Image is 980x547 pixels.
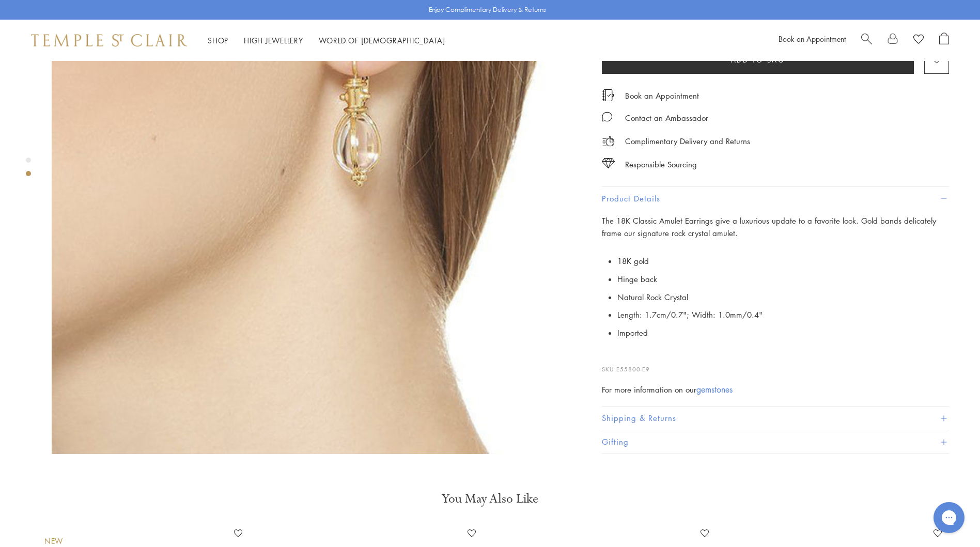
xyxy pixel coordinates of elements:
a: World of [DEMOGRAPHIC_DATA]World of [DEMOGRAPHIC_DATA] [319,35,445,45]
li: Imported [617,324,949,342]
li: Hinge back [617,270,949,288]
a: ShopShop [208,35,228,45]
span: E55800-E9 [616,365,650,373]
nav: Main navigation [208,34,445,47]
li: 18K gold [617,252,949,270]
img: Temple St. Clair [31,34,187,46]
a: Book an Appointment [625,90,699,101]
img: icon_appointment.svg [602,89,614,101]
a: gemstones [696,384,733,395]
div: Contact an Ambassador [625,112,708,125]
a: Open Shopping Bag [939,33,949,48]
button: Gifting [602,430,949,454]
h3: You May Also Like [41,491,939,507]
p: SKU: [602,354,949,374]
li: Length: 1.7cm/0.7"; Width: 1.0mm/0.4" [617,306,949,324]
li: Natural Rock Crystal [617,288,949,306]
a: Search [861,33,872,48]
a: Book an Appointment [779,34,846,44]
p: Complimentary Delivery and Returns [625,135,750,148]
button: Shipping & Returns [602,407,949,430]
img: MessageIcon-01_2.svg [602,112,612,122]
a: High JewelleryHigh Jewellery [244,35,303,45]
div: Responsible Sourcing [625,158,697,171]
img: icon_delivery.svg [602,135,615,148]
p: Enjoy Complimentary Delivery & Returns [429,5,546,15]
img: icon_sourcing.svg [602,158,615,168]
a: View Wishlist [913,33,924,48]
button: Product Details [602,187,949,210]
div: Product gallery navigation [26,155,31,184]
div: New [44,536,63,547]
div: For more information on our [602,383,949,396]
iframe: Gorgias live chat messenger [928,498,970,537]
span: The 18K Classic Amulet Earrings give a luxurious update to a favorite look. Gold bands delicately... [602,215,936,239]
